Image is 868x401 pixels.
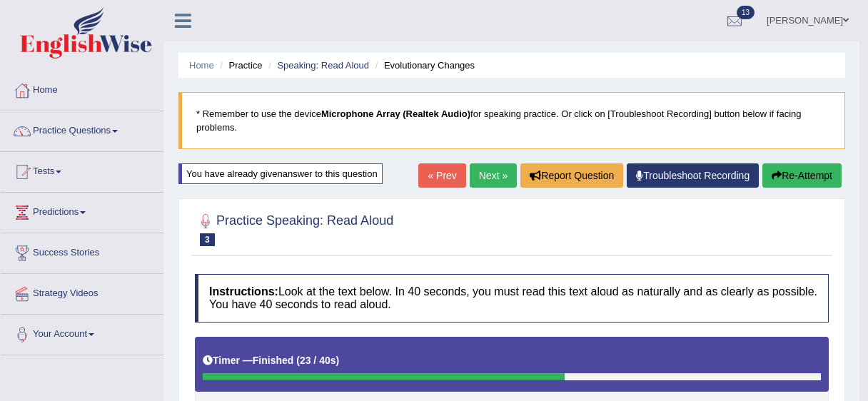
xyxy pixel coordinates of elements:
[1,71,163,106] a: Home
[253,355,294,366] b: Finished
[1,152,163,188] a: Tests
[189,60,214,71] a: Home
[200,233,215,246] span: 3
[1,233,163,269] a: Success Stories
[178,163,383,184] div: You have already given answer to this question
[470,163,517,188] a: Next »
[216,59,262,72] li: Practice
[1,111,163,147] a: Practice Questions
[321,108,470,119] b: Microphone Array (Realtek Audio)
[336,355,340,366] b: )
[178,92,845,149] blockquote: * Remember to use the device for speaking practice. Or click on [Troubleshoot Recording] button b...
[300,355,336,366] b: 23 / 40s
[627,163,759,188] a: Troubleshoot Recording
[762,163,842,188] button: Re-Attempt
[737,6,755,19] span: 13
[520,163,623,188] button: Report Question
[1,193,163,228] a: Predictions
[195,274,829,322] h4: Look at the text below. In 40 seconds, you must read this text aloud as naturally and as clearly ...
[203,355,339,366] h5: Timer —
[1,274,163,310] a: Strategy Videos
[296,355,300,366] b: (
[277,60,369,71] a: Speaking: Read Aloud
[372,59,475,72] li: Evolutionary Changes
[195,210,393,246] h2: Practice Speaking: Read Aloud
[209,285,278,298] b: Instructions:
[1,315,163,350] a: Your Account
[418,163,465,188] a: « Prev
